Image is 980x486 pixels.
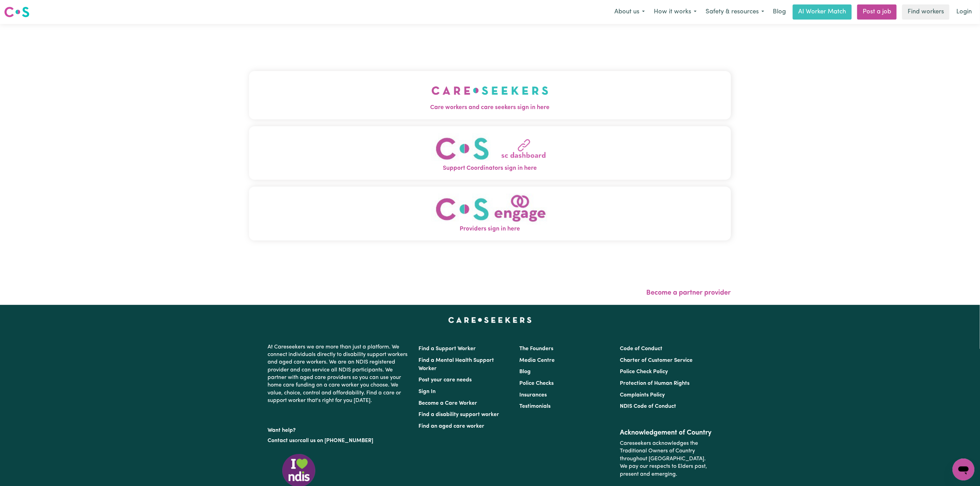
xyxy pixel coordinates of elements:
[647,289,731,296] a: Become a partner provider
[268,434,411,447] p: or
[519,404,551,409] a: Testimonials
[448,317,532,323] a: Careseekers home page
[857,4,897,20] a: Post a job
[519,346,553,352] a: The Founders
[419,424,485,429] a: Find an aged care worker
[4,6,29,18] img: Careseekers logo
[952,4,976,20] a: Login
[249,103,731,112] span: Care workers and care seekers sign in here
[793,4,852,20] a: AI Worker Match
[249,225,731,234] span: Providers sign in here
[769,4,790,20] a: Blog
[300,438,374,443] a: call us on [PHONE_NUMBER]
[519,369,531,375] a: Blog
[249,187,731,240] button: Providers sign in here
[620,369,668,375] a: Police Check Policy
[620,358,693,363] a: Charter of Customer Service
[419,346,476,352] a: Find a Support Worker
[519,381,554,386] a: Police Checks
[620,404,676,409] a: NDIS Code of Conduct
[519,358,555,363] a: Media Centre
[953,459,975,481] iframe: Button to launch messaging window, conversation in progress
[701,5,769,19] button: Safety & resources
[620,381,689,386] a: Protection of Human Rights
[419,401,477,406] a: Become a Care Worker
[249,164,731,173] span: Support Coordinators sign in here
[620,429,712,437] h2: Acknowledgement of Country
[649,5,701,19] button: How it works
[4,4,29,20] a: Careseekers logo
[620,437,712,481] p: Careseekers acknowledges the Traditional Owners of Country throughout [GEOGRAPHIC_DATA]. We pay o...
[519,392,547,398] a: Insurances
[419,412,499,417] a: Find a disability support worker
[249,126,731,180] button: Support Coordinators sign in here
[902,4,949,20] a: Find workers
[620,392,665,398] a: Complaints Policy
[249,71,731,119] button: Care workers and care seekers sign in here
[620,346,662,352] a: Code of Conduct
[268,424,411,434] p: Want help?
[419,389,436,394] a: Sign In
[268,341,411,407] p: At Careseekers we are more than just a platform. We connect individuals directly to disability su...
[419,358,494,371] a: Find a Mental Health Support Worker
[419,377,472,383] a: Post your care needs
[610,5,649,19] button: About us
[268,438,295,443] a: Contact us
